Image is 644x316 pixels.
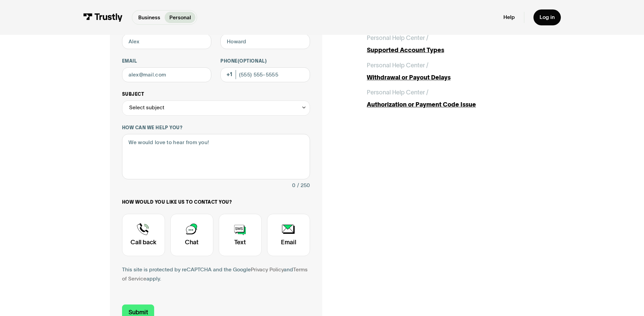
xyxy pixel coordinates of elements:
a: Personal Help Center /Supported Account Types [367,33,534,55]
input: Howard [220,34,310,49]
div: / 250 [297,181,310,190]
a: Log in [533,9,561,25]
img: Trustly Logo [83,13,123,22]
input: alex@mail.com [122,67,212,83]
div: Authorization or Payment Code Issue [367,100,534,109]
label: How would you like us to contact you? [122,199,310,205]
label: Phone [220,58,310,64]
input: Alex [122,34,212,49]
div: Select subject [122,100,310,116]
div: Personal Help Center / [367,88,428,97]
a: Privacy Policy [251,267,284,272]
label: Email [122,58,212,64]
div: Log in [540,14,555,21]
a: Business [134,12,165,23]
div: Supported Account Types [367,46,534,55]
div: This site is protected by reCAPTCHA and the Google and apply. [122,265,310,284]
div: Select subject [129,103,164,112]
p: Personal [169,14,191,22]
p: Business [138,14,160,22]
input: (555) 555-5555 [220,67,310,83]
a: Personal [165,12,195,23]
label: Subject [122,91,310,97]
a: Personal Help Center /Withdrawal or Payout Delays [367,61,534,82]
span: (Optional) [238,59,267,64]
div: Personal Help Center / [367,33,428,43]
a: Personal Help Center /Authorization or Payment Code Issue [367,88,534,109]
div: 0 [292,181,295,190]
label: How can we help you? [122,125,310,131]
div: Personal Help Center / [367,61,428,70]
a: Help [503,14,515,21]
a: Terms of Service [122,267,308,281]
div: Withdrawal or Payout Delays [367,73,534,82]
